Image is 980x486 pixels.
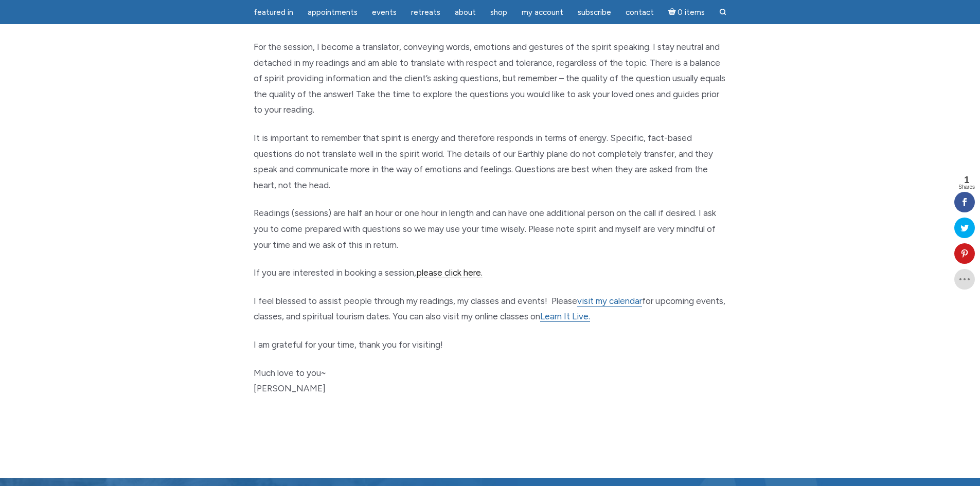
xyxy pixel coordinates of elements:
[678,9,705,16] span: 0 items
[254,337,727,353] p: I am grateful for your time, thank you for visiting!
[308,8,358,17] span: Appointments
[572,3,617,23] a: Subscribe
[254,39,727,118] p: For the session, I become a translator, conveying words, emotions and gestures of the spirit spea...
[301,3,364,23] a: Appointments
[490,8,507,17] span: Shop
[515,3,569,23] a: My Account
[522,8,563,17] span: My Account
[416,267,483,278] a: please click here.
[626,8,654,17] span: Contact
[449,3,482,23] a: About
[254,265,727,281] p: If you are interested in booking a session,
[668,8,678,17] i: Cart
[405,3,447,23] a: Retreats
[411,8,440,17] span: Retreats
[254,365,727,397] p: Much love to you~ [PERSON_NAME]
[619,3,660,23] a: Contact
[484,3,513,23] a: Shop
[254,205,727,253] p: Readings (sessions) are half an hour or one hour in length and can have one additional person on ...
[958,185,975,190] span: Shares
[254,8,293,17] span: featured in
[662,2,711,23] a: Cart0 items
[254,130,727,193] p: It is important to remember that spirit is energy and therefore responds in terms of energy. Spec...
[455,8,476,17] span: About
[540,311,590,322] a: Learn It Live.
[247,3,299,23] a: featured in
[254,293,727,325] p: I feel blessed to assist people through my readings, my classes and events! Please for upcoming e...
[577,296,642,307] a: visit my calendar
[578,8,611,17] span: Subscribe
[372,8,397,17] span: Events
[958,175,975,185] span: 1
[366,3,403,23] a: Events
